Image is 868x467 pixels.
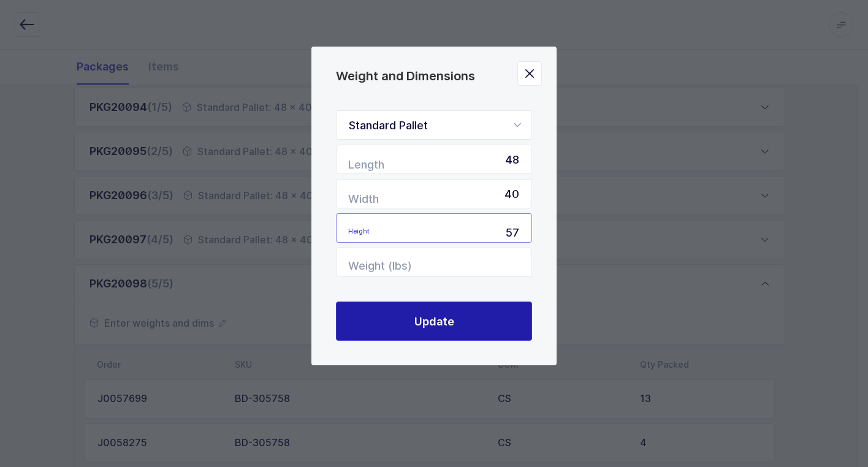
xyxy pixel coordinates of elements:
button: Update [336,302,532,341]
span: Weight and Dimensions [336,69,475,83]
button: Close [517,61,542,86]
input: Width [336,179,532,208]
span: Update [414,314,454,329]
div: Weight and Dimensions [311,47,557,365]
input: Length [336,145,532,174]
input: Weight (lbs) [336,248,532,277]
input: Height [336,213,532,243]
